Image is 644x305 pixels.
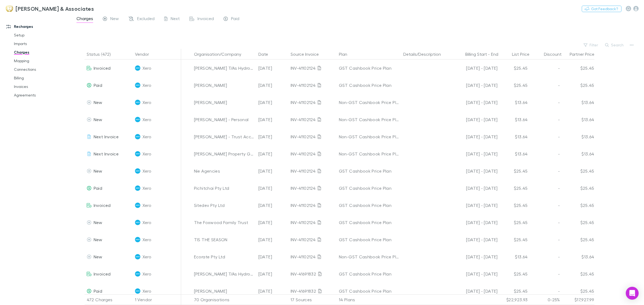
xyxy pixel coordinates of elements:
span: Xero [142,162,151,180]
span: Xero [142,231,151,248]
div: INV-41691832 [291,265,335,282]
div: INV-41691832 [291,282,335,300]
img: Moroney & Associates 's Logo [5,5,13,12]
div: INV-41102124 [291,77,335,94]
div: INV-41102124 [291,111,335,128]
button: Discount [544,49,568,59]
div: [DATE] - [DATE] [452,145,498,162]
div: INV-41102124 [291,197,335,214]
div: [DATE] [256,77,288,94]
div: - [530,180,562,197]
span: Xero [142,77,151,94]
div: - [530,231,562,248]
button: Filter [581,42,601,48]
a: Agreements [9,91,76,99]
div: Pichitchai Pty Ltd [194,180,254,197]
span: Xero [142,248,151,265]
span: New [94,237,103,242]
div: $25.45 [562,59,594,77]
a: Invoices [9,82,76,91]
button: Billing Start [465,49,487,59]
div: [DATE] [256,248,288,265]
div: $13.64 [498,94,530,111]
img: Xero's Logo [135,237,140,242]
div: [PERSON_NAME] - Trust Account [194,128,254,145]
div: Nie Agencies [194,162,254,180]
div: $25.45 [498,162,530,180]
button: Partner Price [570,49,601,59]
button: End [491,49,498,59]
div: [DATE] - [DATE] [452,77,498,94]
div: [DATE] - [DATE] [452,180,498,197]
div: $25.45 [498,265,530,282]
div: INV-41102124 [291,59,335,77]
img: Xero's Logo [135,185,140,191]
div: $25.45 [562,77,594,94]
div: [DATE] [256,214,288,231]
div: [DATE] [256,59,288,77]
img: Xero's Logo [135,168,140,174]
span: Paid [94,83,102,88]
div: - [530,111,562,128]
div: $13.64 [498,145,530,162]
div: $17,927.99 [562,294,594,305]
div: $13.64 [498,128,530,145]
div: [DATE] [256,145,288,162]
div: GST Cashbook Price Plan [339,282,399,300]
div: $13.64 [562,128,594,145]
div: [DATE] - [DATE] [452,248,498,265]
a: Setup [9,31,76,39]
span: Next [171,16,180,23]
img: Xero's Logo [135,151,140,157]
span: Invoiced [94,203,111,208]
div: GST Cashbook Price Plan [339,180,399,197]
div: 17 Sources [288,294,337,305]
a: Billing [9,74,76,82]
div: 70 Organisations [192,294,256,305]
div: Non-GST Cashbook Price Plan [339,94,399,111]
span: New [94,254,103,259]
div: INV-41102124 [291,248,335,265]
span: Xero [142,59,151,77]
div: $25.45 [498,214,530,231]
div: GST Cashbook Price Plan [339,197,399,214]
img: Xero's Logo [135,117,140,122]
a: Mapping [9,57,76,65]
div: [DATE] [256,197,288,214]
div: INV-41102124 [291,145,335,162]
div: [DATE] [256,282,288,300]
button: Source Invoice [291,49,325,59]
div: 472 Charges [85,294,133,305]
div: INV-41102124 [291,128,335,145]
div: $25.45 [562,265,594,282]
div: $25.45 [562,231,594,248]
div: [PERSON_NAME] [194,282,254,300]
div: - [530,128,562,145]
button: Details/Description [403,49,447,59]
img: Xero's Logo [135,83,140,88]
img: Xero's Logo [135,134,140,139]
span: Invoiced [94,65,111,70]
div: [DATE] - [DATE] [452,231,498,248]
div: - [530,214,562,231]
a: Charges [9,48,76,57]
div: INV-41102124 [291,214,335,231]
div: $25.45 [498,231,530,248]
span: Xero [142,197,151,214]
div: 1 Vendor [133,294,181,305]
div: $13.64 [562,94,594,111]
div: [DATE] [256,94,288,111]
div: [DATE] - [DATE] [452,59,498,77]
div: Sitedev Pty Ltd [194,197,254,214]
div: [PERSON_NAME] Property Group [194,145,254,162]
div: [DATE] [256,128,288,145]
div: Non-GST Cashbook Price Plan [339,145,399,162]
span: Invoiced [94,271,111,276]
a: [PERSON_NAME] & Associates [2,2,97,15]
span: Xero [142,111,151,128]
div: $13.64 [562,111,594,128]
div: Non-GST Cashbook Price Plan [339,248,399,265]
button: Vendor [135,49,155,59]
div: [DATE] [256,180,288,197]
div: - [530,248,562,265]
